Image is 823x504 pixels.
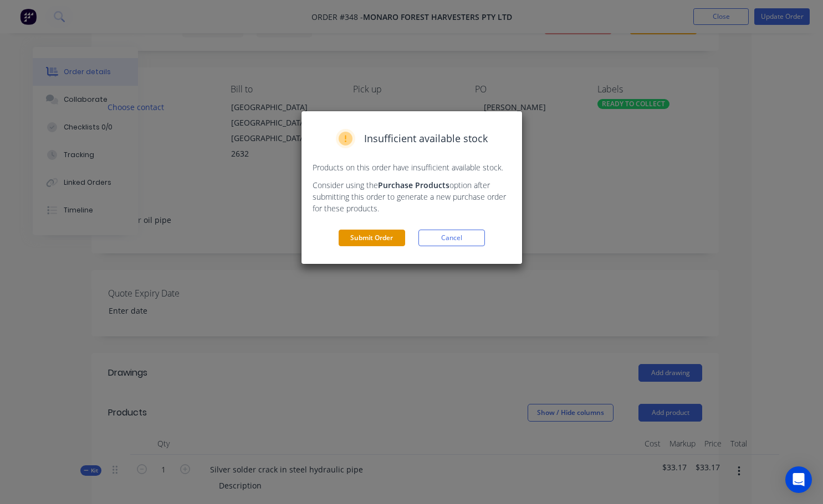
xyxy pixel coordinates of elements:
span: Insufficient available stock [364,131,488,146]
p: Products on this order have insufficient available stock. [313,162,511,173]
p: Consider using the option after submitting this order to generate a new purchase order for these ... [313,179,511,214]
div: Open Intercom Messenger [785,466,812,493]
strong: Purchase Products [378,180,449,190]
button: Cancel [418,230,485,246]
button: Submit Order [339,230,405,246]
